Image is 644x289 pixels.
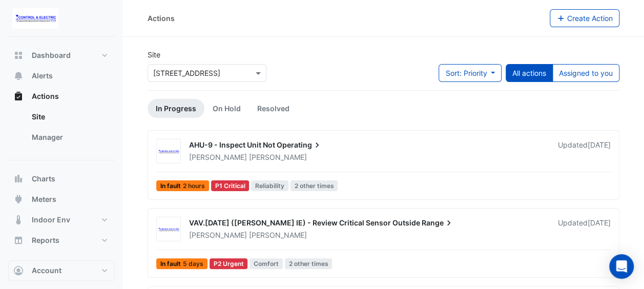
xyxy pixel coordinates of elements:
[204,99,249,118] a: On Hold
[290,180,338,191] span: 2 other times
[189,231,247,239] span: [PERSON_NAME]
[24,127,115,148] a: Manager
[558,140,611,162] div: Updated
[32,174,55,184] span: Charts
[249,99,298,118] a: Resolved
[588,140,611,149] span: Mon 11-Aug-2025 07:46 AEST
[506,64,553,82] button: All actions
[13,194,24,204] app-icon: Meters
[609,254,634,279] div: Open Intercom Messenger
[285,258,333,269] span: 2 other times
[251,180,288,191] span: Reliability
[157,224,180,235] img: Control & Electric
[189,218,420,227] span: VAV.[DATE] ([PERSON_NAME] IE) - Review Critical Sensor Outside
[422,218,454,228] span: Range
[24,107,115,127] a: Site
[8,86,115,107] button: Actions
[13,215,24,225] app-icon: Indoor Env
[249,152,307,162] span: [PERSON_NAME]
[588,218,611,227] span: Fri 01-Aug-2025 14:00 AEST
[8,189,115,210] button: Meters
[249,230,307,240] span: [PERSON_NAME]
[32,91,59,101] span: Actions
[32,50,71,60] span: Dashboard
[183,261,203,267] span: 5 days
[32,265,61,276] span: Account
[13,91,24,101] app-icon: Actions
[156,180,209,191] span: In fault
[12,8,58,29] img: Company Logo
[32,235,59,245] span: Reports
[8,107,115,152] div: Actions
[277,140,322,150] span: Operating
[211,180,250,191] div: P1 Critical
[13,71,24,81] app-icon: Alerts
[445,69,487,77] span: Sort: Priority
[32,71,53,81] span: Alerts
[439,64,502,82] button: Sort: Priority
[8,66,115,86] button: Alerts
[13,174,24,184] app-icon: Charts
[8,260,115,281] button: Account
[8,169,115,189] button: Charts
[32,215,70,225] span: Indoor Env
[189,153,247,161] span: [PERSON_NAME]
[148,13,175,24] div: Actions
[250,258,283,269] span: Comfort
[183,183,205,189] span: 2 hours
[157,147,180,157] img: Control & Electric
[210,258,248,269] div: P2 Urgent
[148,49,160,60] label: Site
[550,9,620,27] button: Create Action
[558,218,611,240] div: Updated
[8,45,115,66] button: Dashboard
[13,50,24,60] app-icon: Dashboard
[8,210,115,230] button: Indoor Env
[156,258,207,269] span: In fault
[13,235,24,245] app-icon: Reports
[148,99,204,118] a: In Progress
[552,64,619,82] button: Assigned to you
[567,14,613,23] span: Create Action
[189,140,275,149] span: AHU-9 - Inspect Unit Not
[8,230,115,251] button: Reports
[32,194,56,204] span: Meters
